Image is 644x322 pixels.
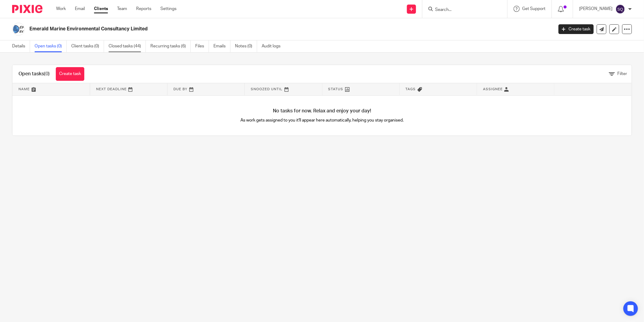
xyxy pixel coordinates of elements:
[434,7,489,13] input: Search
[262,40,285,52] a: Audit logs
[251,87,283,91] span: Snoozed Until
[150,40,191,52] a: Recurring tasks (6)
[75,6,85,12] a: Email
[94,6,108,12] a: Clients
[558,24,594,34] a: Create task
[56,6,66,12] a: Work
[12,108,632,114] h4: No tasks for now. Relax and enjoy your day!
[35,40,67,52] a: Open tasks (0)
[213,40,230,52] a: Emails
[18,71,50,77] h1: Open tasks
[406,87,416,91] span: Tags
[12,5,42,13] img: Pixie
[12,40,30,52] a: Details
[167,117,477,123] p: As work gets assigned to you it'll appear here automatically, helping you stay organised.
[160,6,176,12] a: Settings
[12,23,25,36] img: Logo.png
[136,6,151,12] a: Reports
[109,40,146,52] a: Closed tasks (44)
[522,7,545,11] span: Get Support
[617,72,627,76] span: Filter
[195,40,209,52] a: Files
[328,87,344,91] span: Status
[615,4,625,14] img: svg%3E
[44,71,50,76] span: (0)
[117,6,127,12] a: Team
[235,40,257,52] a: Notes (0)
[56,67,84,81] a: Create task
[71,40,104,52] a: Client tasks (0)
[29,26,445,32] h2: Emerald Marine Environmental Consultancy Limited
[579,6,612,12] p: [PERSON_NAME]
